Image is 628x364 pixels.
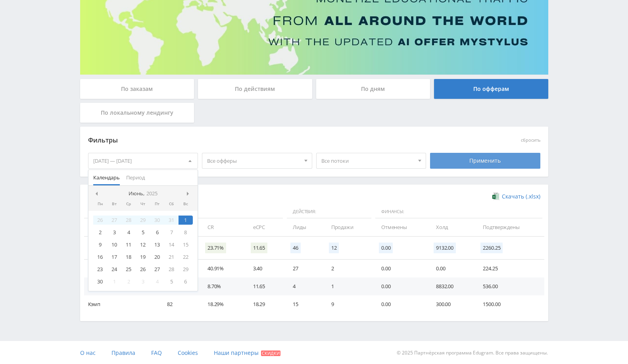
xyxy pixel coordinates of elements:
div: 4 [150,277,164,286]
td: Продажи [323,218,373,236]
td: 0.00 [373,260,428,277]
div: 30 [93,277,108,286]
td: 18.29 [245,295,285,313]
div: Применить [430,153,540,169]
div: 11 [121,240,136,249]
div: 31 [164,216,179,225]
div: Июнь, [125,191,161,197]
div: Вт [107,202,121,206]
img: xlsx [492,192,499,200]
div: Вс [179,202,193,206]
td: 27 [285,260,323,277]
td: 0.00 [373,277,428,295]
td: 300.00 [428,295,475,313]
td: Итого: [84,237,159,260]
button: Календарь [90,170,123,185]
div: По дням [316,79,430,99]
div: 10 [107,240,121,249]
span: Все офферы [207,153,300,168]
span: 46 [290,243,301,253]
span: Правила [111,349,135,356]
div: 9 [93,240,108,249]
td: Лиды [285,218,323,236]
div: Фильтры [88,135,426,146]
td: 11.65 [245,277,285,295]
div: 1 [179,216,193,225]
td: 536.00 [475,277,544,295]
div: 29 [136,216,150,225]
span: Период [126,170,145,185]
td: Дата [84,218,159,236]
span: Финансы: [375,205,542,219]
td: 224.25 [475,260,544,277]
td: CR [200,218,245,236]
td: eCPC [245,218,285,236]
span: Скидки [261,351,280,356]
i: 2025 [146,191,157,196]
td: 9 [323,295,373,313]
span: Все потоки [321,153,414,168]
div: 27 [150,265,164,274]
div: 17 [107,252,121,262]
span: Календарь [93,170,120,185]
span: 9132.00 [434,243,456,253]
td: 4 [285,277,323,295]
div: 4 [121,228,136,237]
div: 13 [150,240,164,249]
a: Скачать (.xlsx) [492,193,540,200]
div: 3 [136,277,150,286]
div: По действиям [198,79,312,99]
div: 8 [179,228,193,237]
div: 21 [164,252,179,262]
span: Скачать (.xlsx) [502,193,540,200]
div: 1 [107,277,121,286]
button: Период [123,170,148,185]
div: Чт [136,202,150,206]
div: 28 [121,216,136,225]
td: 15 [285,295,323,313]
div: 15 [179,240,193,249]
td: Автор24 [84,277,159,295]
div: 27 [107,216,121,225]
div: 29 [179,265,193,274]
div: 7 [164,228,179,237]
td: 0.00 [428,260,475,277]
div: Пт [150,202,164,206]
div: По локальному лендингу [80,103,194,123]
div: 19 [136,252,150,262]
div: 28 [164,265,179,274]
span: 0.00 [379,243,393,253]
div: 6 [179,277,193,286]
div: 6 [150,228,164,237]
span: 11.65 [251,243,267,253]
div: Ср [121,202,136,206]
div: 16 [93,252,108,262]
div: 23 [93,265,108,274]
td: 3.40 [245,260,285,277]
div: 2 [121,277,136,286]
span: FAQ [151,349,162,356]
div: По заказам [80,79,194,99]
td: 40.91% [200,260,245,277]
div: Пн [93,202,108,206]
div: 20 [150,252,164,262]
button: сбросить [521,138,540,143]
td: 8832.00 [428,277,475,295]
span: Cookies [178,349,198,356]
div: 12 [136,240,150,249]
div: 5 [164,277,179,286]
span: Данные: [84,205,283,219]
div: По офферам [434,79,548,99]
td: Кэмп [84,295,159,313]
div: 14 [164,240,179,249]
td: 82 [159,295,200,313]
span: Действия: [287,205,371,219]
span: 12 [329,243,339,253]
div: 18 [121,252,136,262]
div: [DATE] — [DATE] [88,153,198,168]
td: 1 [323,277,373,295]
td: Отменены [373,218,428,236]
td: Подтверждены [475,218,544,236]
td: 8.70% [200,277,245,295]
td: 1500.00 [475,295,544,313]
